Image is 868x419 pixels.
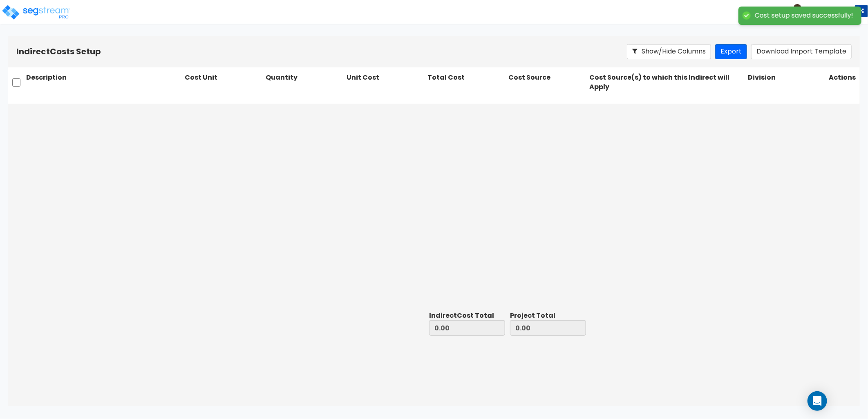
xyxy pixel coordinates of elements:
[746,71,827,94] div: Division
[507,71,588,94] div: Cost Source
[183,71,264,94] div: Cost Unit
[426,71,507,94] div: Total Cost
[588,71,746,94] div: Cost Source(s) to which this Indirect will Apply
[755,11,853,20] div: Cost setup saved successfully!
[1,4,71,20] img: logo_pro_r.png
[808,391,827,411] div: Open Intercom Messenger
[16,46,101,57] b: Indirect Costs Setup
[429,311,505,321] div: Indirect Cost Total
[827,71,860,94] div: Actions
[715,44,747,59] button: Export
[627,44,711,59] button: Show/Hide Columns
[264,71,345,94] div: Quantity
[345,71,426,94] div: Unit Cost
[510,311,586,321] div: Project Total
[751,44,852,59] button: Download Import Template
[790,4,805,18] img: avatar.png
[25,71,183,94] div: Description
